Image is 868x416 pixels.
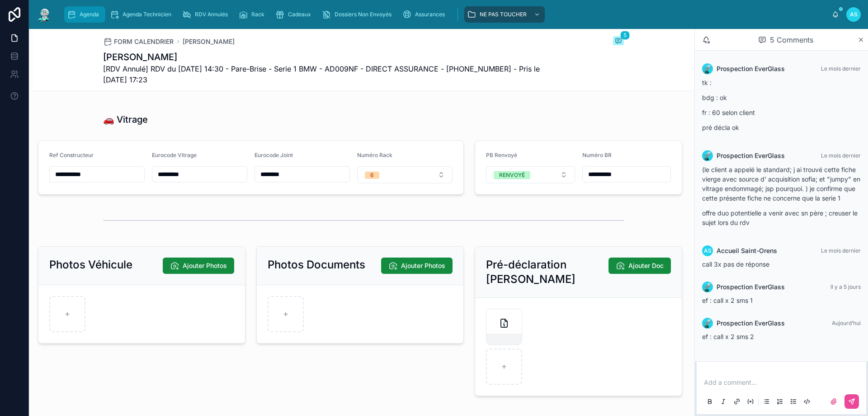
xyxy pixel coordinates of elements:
[717,319,785,328] span: Prospection EverGlass
[319,6,398,23] a: Dossiers Non Envoyés
[486,152,517,158] span: PB Renvoyé
[381,258,453,274] button: Ajouter Photos
[717,64,785,73] span: Prospection EverGlass
[60,5,832,24] div: scrollable content
[335,11,392,18] span: Dossiers Non Envoyés
[103,113,148,126] h1: 🚗 Vitrage
[103,37,174,46] a: FORM CALENDRIER
[704,247,712,254] span: AS
[702,165,861,203] p: (le client a appelé le standard; j ai trouvé cette fiche vierge avec source d' acquisition sofia;...
[499,171,525,179] div: RENVOYÉ
[49,258,132,272] h2: Photos Véhicule
[49,152,94,158] span: Ref Constructeur
[64,6,105,23] a: Agenda
[486,166,575,183] button: Select Button
[620,31,630,40] span: 5
[613,36,624,47] button: 5
[401,261,445,270] span: Ajouter Photos
[400,6,451,23] a: Assurances
[717,151,785,160] span: Prospection EverGlass
[103,51,556,63] h1: [PERSON_NAME]
[163,258,234,274] button: Ajouter Photos
[183,37,235,46] a: [PERSON_NAME]
[582,152,612,158] span: Numéro BR
[702,260,769,268] span: call 3x pas de réponse
[152,152,197,158] span: Eurocode Vitrage
[821,247,861,254] span: Le mois dernier
[830,283,861,290] span: Il y a 5 jours
[415,11,445,18] span: Assurances
[114,37,174,46] span: FORM CALENDRIER
[850,11,858,18] span: AS
[702,296,753,304] span: ef : call x 2 sms 1
[770,34,813,45] span: 5 Comments
[702,78,861,87] p: tk :
[255,152,293,158] span: Eurocode Joint
[103,63,556,85] span: [RDV Annulé] RDV du [DATE] 14:30 - Pare-Brise - Serie 1 BMW - AD009NF - DIRECT ASSURANCE - [PHONE...
[123,11,171,18] span: Agenda Technicien
[717,246,777,255] span: Accueil Saint-Orens
[36,7,52,22] img: App logo
[486,258,609,287] h2: Pré-déclaration [PERSON_NAME]
[251,11,264,18] span: Rack
[821,152,861,159] span: Le mois dernier
[702,333,754,340] span: ef : call x 2 sms 2
[357,166,453,183] button: Select Button
[288,11,311,18] span: Cadeaux
[480,11,527,18] span: NE PAS TOUCHER
[195,11,228,18] span: RDV Annulés
[609,258,671,274] button: Ajouter Doc
[183,261,227,270] span: Ajouter Photos
[236,6,271,23] a: Rack
[702,208,861,227] p: offre duo potentielle a venir avec sn père ; creuser le sujet lors du rdv
[702,108,861,117] p: fr : 60 selon client
[80,11,99,18] span: Agenda
[702,93,861,102] p: bdg : ok
[821,65,861,72] span: Le mois dernier
[702,123,861,132] p: pré décla ok
[268,258,365,272] h2: Photos Documents
[179,6,234,23] a: RDV Annulés
[832,320,861,326] span: Aujourd’hui
[628,261,664,270] span: Ajouter Doc
[464,6,545,23] a: NE PAS TOUCHER
[717,282,785,292] span: Prospection EverGlass
[107,6,178,23] a: Agenda Technicien
[273,6,317,23] a: Cadeaux
[370,172,374,179] div: 6
[357,152,392,158] span: Numéro Rack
